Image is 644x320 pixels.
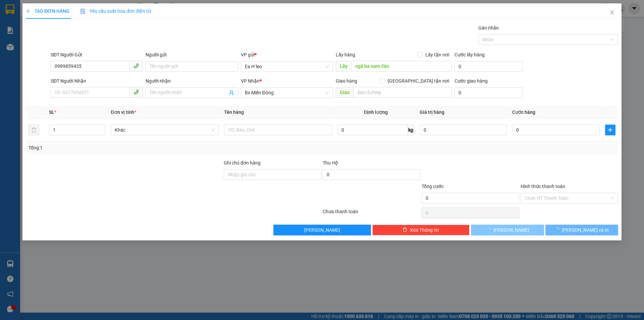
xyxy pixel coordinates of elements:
[408,125,414,135] span: kg
[29,125,39,135] button: delete
[224,160,261,166] label: Ghi chú đơn hàng
[420,125,507,135] input: 0
[26,9,31,13] span: plus
[420,109,444,115] span: Giá trị hàng
[364,109,388,115] span: Định lượng
[385,77,452,85] span: [GEOGRAPHIC_DATA] tận nơi
[454,78,488,84] label: Cước giao hàng
[486,227,493,232] span: loading
[80,8,151,14] span: Yêu cầu xuất hóa đơn điện tử
[146,77,238,85] div: Người nhận
[304,226,340,234] span: [PERSON_NAME]
[605,127,615,133] span: plus
[336,61,351,72] span: Lấy
[422,184,444,189] span: Tổng cước
[454,61,523,72] input: Cước lấy hàng
[26,8,69,14] span: TẠO ĐƠN HÀNG
[609,10,615,15] span: close
[336,87,354,98] span: Giao
[29,144,249,151] div: Tổng: 1
[493,226,529,234] span: [PERSON_NAME]
[80,9,86,14] img: icon
[512,109,535,115] span: Cước hàng
[273,225,371,235] button: [PERSON_NAME]
[562,226,609,234] span: [PERSON_NAME] và In
[133,89,139,95] span: phone
[245,88,329,98] span: Bx Miền Đông
[454,52,485,57] label: Cước lấy hàng
[423,51,452,58] span: Lấy tận nơi
[51,51,143,58] div: SĐT Người Gửi
[336,52,355,57] span: Lấy hàng
[133,63,139,68] span: phone
[49,109,54,115] span: SL
[410,226,439,234] span: Xóa Thông tin
[323,160,338,166] span: Thu Hộ
[372,225,470,235] button: deleteXóa Thông tin
[605,125,615,135] button: plus
[224,125,332,135] input: VD: Bàn, Ghế
[351,61,452,72] input: Dọc đường
[478,25,499,31] label: Gán nhãn
[554,227,562,232] span: loading
[51,77,143,85] div: SĐT Người Nhận
[354,87,452,98] input: Dọc đường
[336,78,357,84] span: Giao hàng
[146,51,238,58] div: Người gửi
[545,225,618,235] button: [PERSON_NAME] và In
[241,51,333,58] div: VP gửi
[111,109,136,115] span: Đơn vị tính
[115,125,215,135] span: Khác
[241,78,260,84] span: VP Nhận
[402,227,407,233] span: delete
[603,3,622,22] button: Close
[454,87,523,98] input: Cước giao hàng
[471,225,544,235] button: [PERSON_NAME]
[224,169,321,180] input: Ghi chú đơn hàng
[521,184,565,189] label: Hình thức thanh toán
[245,61,329,72] span: Ea H`leo
[224,109,244,115] span: Tên hàng
[322,208,421,220] div: Chưa thanh toán
[229,90,234,95] span: user-add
